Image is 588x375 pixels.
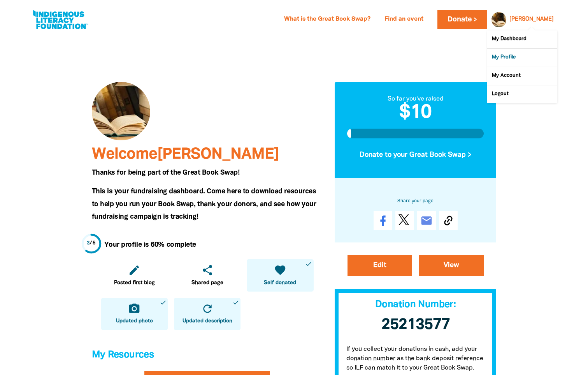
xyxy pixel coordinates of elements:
[420,214,433,227] i: email
[380,13,428,26] a: Find an event
[87,241,90,246] span: 3
[305,260,312,267] i: done
[92,170,240,176] span: Thanks for being part of the Great Book Swap!
[92,147,279,162] span: Welcome [PERSON_NAME]
[191,279,223,287] span: Shared page
[375,300,456,309] span: Donation Number:
[487,30,557,48] a: My Dashboard
[160,299,167,306] i: done
[274,264,286,276] i: favorite
[509,17,554,22] a: [PERSON_NAME]
[487,67,557,85] a: My Account
[395,211,414,230] a: Post
[101,259,168,292] a: editPosted first blog
[174,259,240,292] a: shareShared page
[419,255,484,276] a: View
[128,302,140,315] i: camera_alt
[101,298,168,330] a: camera_altUpdated photodone
[128,264,140,276] i: edit
[487,49,557,67] a: My Profile
[87,240,96,247] div: / 5
[92,188,316,220] span: This is your fundraising dashboard. Come here to download resources to help you run your Book Swa...
[279,13,375,26] a: What is the Great Book Swap?
[437,10,486,29] a: Donate
[232,299,239,306] i: done
[374,211,392,230] a: Share
[417,211,436,230] a: email
[487,85,557,103] a: Logout
[347,104,484,122] h2: $10
[347,94,484,104] div: So far you've raised
[201,302,214,315] i: refresh
[247,259,313,292] a: favoriteSelf donateddone
[201,264,214,276] i: share
[381,318,450,332] span: 25213577
[348,255,412,276] a: Edit
[116,317,153,325] span: Updated photo
[347,144,484,165] button: Donate to your Great Book Swap >
[92,350,154,359] span: My Resources
[183,317,232,325] span: Updated description
[104,242,196,248] strong: Your profile is 60% complete
[114,279,155,287] span: Posted first blog
[264,279,296,287] span: Self donated
[439,211,458,230] button: Copy Link
[347,196,484,205] h6: Share your page
[174,298,240,330] a: refreshUpdated descriptiondone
